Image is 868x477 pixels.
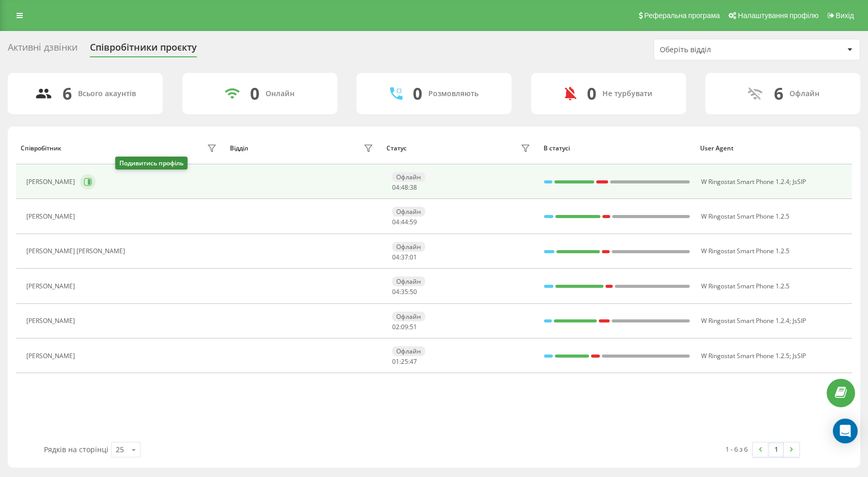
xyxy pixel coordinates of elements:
div: Офлайн [789,89,819,98]
div: Офлайн [392,276,425,286]
div: Не турбувати [602,89,653,98]
div: [PERSON_NAME] [26,317,78,325]
div: 1 - 6 з 6 [725,444,748,454]
span: 48 [401,183,408,192]
div: 0 [587,84,596,103]
div: Онлайн [266,89,295,98]
div: Розмовляють [428,89,478,98]
span: Вихід [836,11,854,20]
span: Рядків на сторінці [44,444,109,454]
span: 01 [392,357,399,366]
div: : : [392,324,417,331]
div: Офлайн [392,346,425,356]
span: 02 [392,322,399,331]
div: [PERSON_NAME] [PERSON_NAME] [26,248,128,255]
span: Реферальна програма [644,11,720,20]
div: : : [392,358,417,365]
span: 44 [401,218,408,226]
div: Офлайн [392,172,425,182]
div: : : [392,219,417,226]
span: 01 [410,253,417,261]
div: Офлайн [392,207,425,217]
div: 25 [116,444,124,455]
div: Офлайн [392,242,425,252]
span: JsSIP [793,316,806,325]
span: 50 [410,287,417,296]
div: Оберіть відділ [660,45,783,54]
div: [PERSON_NAME] [26,352,78,360]
div: [PERSON_NAME] [26,283,78,290]
span: 59 [410,218,417,226]
div: Співробітник [21,145,61,152]
span: 04 [392,218,399,226]
div: 0 [250,84,259,103]
div: 0 [413,84,422,103]
span: 04 [392,183,399,192]
span: 35 [401,287,408,296]
div: 6 [63,84,72,103]
span: W Ringostat Smart Phone 1.2.5 [701,282,789,290]
span: 51 [410,322,417,331]
div: В статусі [544,145,691,152]
span: Налаштування профілю [738,11,818,20]
div: Офлайн [392,312,425,321]
div: User Agent [700,145,847,152]
div: : : [392,254,417,261]
span: W Ringostat Smart Phone 1.2.4 [701,316,789,325]
span: JsSIP [793,351,806,360]
div: Відділ [230,145,248,152]
div: 6 [774,84,783,103]
span: 04 [392,253,399,261]
span: W Ringostat Smart Phone 1.2.5 [701,351,789,360]
div: Open Intercom Messenger [833,419,858,443]
div: : : [392,288,417,296]
span: 09 [401,322,408,331]
span: 37 [401,253,408,261]
a: 1 [768,442,784,457]
div: Статус [386,145,407,152]
div: [PERSON_NAME] [26,178,78,186]
span: W Ringostat Smart Phone 1.2.5 [701,247,789,255]
div: [PERSON_NAME] [26,213,78,220]
div: Всього акаунтів [78,89,136,98]
span: W Ringostat Smart Phone 1.2.5 [701,212,789,221]
div: : : [392,184,417,191]
span: 04 [392,287,399,296]
span: 25 [401,357,408,366]
span: 47 [410,357,417,366]
span: W Ringostat Smart Phone 1.2.4 [701,177,789,186]
div: Подивитись профіль [115,157,188,170]
span: 38 [410,183,417,192]
div: Активні дзвінки [8,42,78,58]
span: JsSIP [793,177,806,186]
div: Співробітники проєкту [90,42,197,58]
